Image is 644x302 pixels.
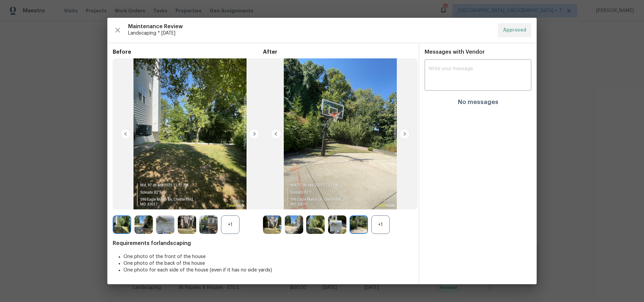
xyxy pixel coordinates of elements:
span: Landscaping * [DATE] [128,30,492,37]
img: right-chevron-button-url [249,129,260,139]
span: Requirements for landscaping [113,240,413,247]
span: Maintenance Review [128,23,492,30]
span: After [263,49,413,55]
div: +1 [221,215,239,234]
h4: No messages [458,99,498,105]
li: One photo for each side of the house (even if it has no side yards) [123,267,413,273]
li: One photo of the back of the house [123,260,413,267]
div: +1 [371,215,390,234]
img: left-chevron-button-url [120,129,131,139]
span: Before [113,49,263,55]
img: left-chevron-button-url [271,129,281,139]
span: Messages with Vendor [425,49,485,55]
img: right-chevron-button-url [399,129,410,139]
li: One photo of the front of the house [123,253,413,260]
